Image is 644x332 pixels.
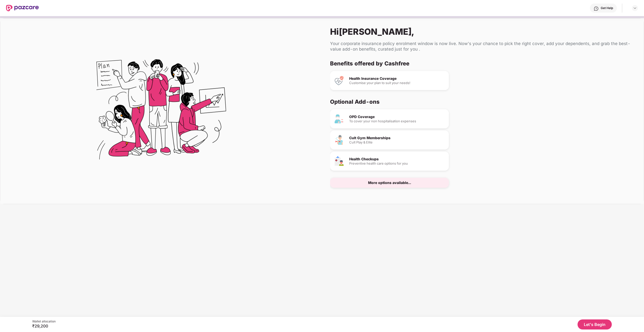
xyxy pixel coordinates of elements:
div: More options available... [368,181,411,185]
div: Health Checkups [349,157,445,161]
div: Cult Gym Memberships [349,136,445,140]
img: svg+xml;base64,PHN2ZyBpZD0iSGVscC0zMngzMiIgeG1sbnM9Imh0dHA6Ly93d3cudzMub3JnLzIwMDAvc3ZnIiB3aWR0aD... [594,6,599,11]
img: OPD Coverage [334,114,344,124]
div: Hi [PERSON_NAME] , [330,26,636,37]
div: To cover your non hospitalisation expenses [349,120,445,123]
div: Optional Add-ons [330,98,632,105]
div: OPD Coverage [349,115,445,119]
div: Your corporate insurance policy enrolment window is now live. Now's your chance to pick the right... [330,41,636,52]
button: Let's Begin [578,319,612,329]
div: Wallet allocation [32,319,56,323]
div: Cult Play & Elite [349,141,445,144]
img: Health Insurance Coverage [334,76,344,86]
div: ₹29,200 [32,323,56,328]
img: Cult Gym Memberships [334,135,344,145]
div: Customise your plan to suit your needs! [349,81,445,85]
div: Health Insurance Coverage [349,77,445,80]
img: New Pazcare Logo [6,5,39,11]
img: Health Checkups [334,156,344,166]
img: svg+xml;base64,PHN2ZyBpZD0iRHJvcGRvd24tMzJ4MzIiIHhtbG5zPSJodHRwOi8vd3d3LnczLm9yZy8yMDAwL3N2ZyIgd2... [633,6,637,10]
div: Get Help [601,6,613,10]
img: Flex Benefits Illustration [96,46,226,176]
div: Preventive health care options for you [349,162,445,165]
div: Benefits offered by Cashfree [330,60,632,67]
